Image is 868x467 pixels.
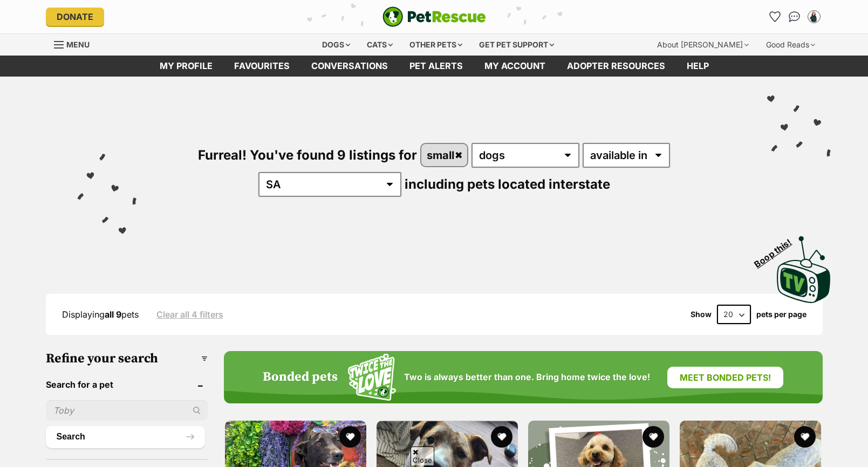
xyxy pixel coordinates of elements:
a: My profile [149,56,223,77]
div: About [PERSON_NAME] [650,34,756,56]
strong: all 9 [105,309,121,320]
button: favourite [339,426,361,448]
button: favourite [795,426,816,448]
ul: Account quick links [767,8,823,25]
img: logo-e224e6f780fb5917bec1dbf3a21bbac754714ae5b6737aabdf751b685950b380.svg [382,6,486,27]
span: Boop this! [752,230,802,269]
a: PetRescue [382,6,486,27]
span: including pets located interstate [405,176,610,192]
a: Clear all 4 filters [156,310,223,319]
div: Good Reads [758,34,823,56]
span: Two is always better than one. Bring home twice the love! [404,372,650,382]
a: My account [474,56,556,77]
a: small [421,144,467,166]
h4: Bonded pets [263,370,338,385]
img: Squiggle [348,354,396,401]
img: Pam Zorn profile pic [809,11,819,22]
span: Displaying pets [62,309,139,320]
button: My account [805,8,823,25]
span: Close [411,447,434,465]
input: Toby [46,400,208,421]
a: Donate [46,8,104,26]
a: conversations [300,56,399,77]
a: Menu [54,34,97,53]
img: PetRescue TV logo [777,236,831,303]
span: Menu [66,40,90,49]
a: Help [676,56,720,77]
button: favourite [491,426,512,448]
a: Conversations [786,8,803,25]
span: Show [691,310,712,319]
a: Boop this! [777,226,831,305]
a: Pet alerts [399,56,474,77]
a: Adopter resources [556,56,676,77]
button: Search [46,426,205,448]
button: favourite [643,426,664,448]
a: Meet bonded pets! [667,367,783,388]
span: Furreal! You've found 9 listings for [198,147,417,163]
a: Favourites [223,56,300,77]
div: Dogs [315,34,358,56]
div: Cats [359,34,400,56]
label: pets per page [756,310,807,319]
header: Search for a pet [46,380,208,389]
div: Get pet support [471,34,562,56]
h3: Refine your search [46,351,208,366]
div: Other pets [402,34,470,56]
a: Favourites [767,8,784,25]
img: chat-41dd97257d64d25036548639549fe6c8038ab92f7586957e7f3b1b290dea8141.svg [789,11,800,22]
